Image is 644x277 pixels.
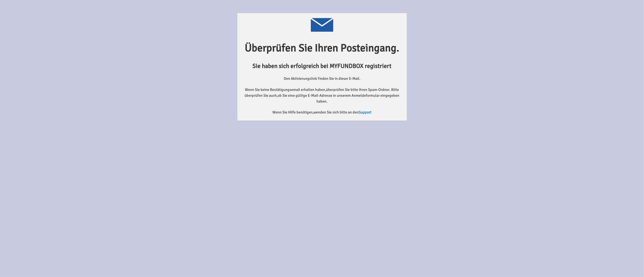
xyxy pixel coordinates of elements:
[310,17,334,32] img: Payment Image
[273,110,372,115] label: Wenn Sie Hilfe benötigen,wenden Sie sich bitte an den
[245,40,399,56] label: Überprüfen Sie Ihren Posteingang.
[241,87,403,104] label: Wenn Sie keine Bestätigungsemail erhalten haben,überprüfen Sie bitte Ihren Spam-Ordner. Bitte übe...
[359,110,372,115] a: Support
[253,61,392,71] label: Sie haben sich erfolgreich bei MYFUNDBOX registriert
[284,76,360,82] label: Den Aktivierungslink finden Sie in dieser E-Mail.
